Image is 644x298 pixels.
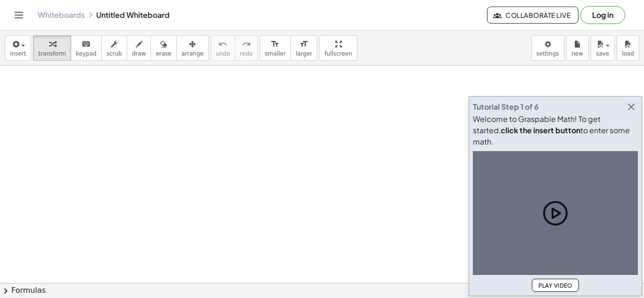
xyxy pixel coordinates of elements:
button: save [591,35,615,61]
span: fullscreen [324,50,352,57]
i: redo [242,39,251,50]
i: format_size [299,39,308,50]
button: Collaborate Live [487,7,578,24]
button: format_sizesmaller [260,35,291,61]
button: fullscreen [319,35,357,61]
button: format_sizelarger [290,35,317,61]
button: erase [150,35,176,61]
button: new [566,35,589,61]
button: scrub [101,35,127,61]
span: scrub [107,50,122,57]
button: undoundo [211,35,235,61]
button: keyboardkeypad [71,35,102,61]
span: draw [132,50,146,57]
button: transform [33,35,71,61]
span: Collaborate Live [495,11,570,19]
button: Toggle navigation [11,8,26,23]
button: redoredo [235,35,258,61]
i: keyboard [82,39,91,50]
span: Play Video [538,282,573,289]
span: redo [240,50,253,57]
b: click the insert button [501,125,580,135]
span: insert [10,50,26,57]
span: arrange [182,50,204,57]
span: undo [216,50,230,57]
span: transform [38,50,66,57]
span: load [622,50,634,57]
span: larger [296,50,312,57]
button: draw [127,35,151,61]
i: undo [218,39,227,50]
button: Log in [580,6,625,24]
span: new [571,50,583,57]
button: arrange [176,35,209,61]
span: save [596,50,609,57]
span: keypad [76,50,97,57]
div: Welcome to Graspable Math! To get started, to enter some math. [473,113,638,147]
button: insert [5,35,31,61]
button: Play Video [532,279,579,292]
a: Whiteboards [38,10,85,20]
div: Tutorial Step 1 of 6 [473,101,539,113]
button: settings [531,35,564,61]
span: erase [156,50,171,57]
button: load [617,35,639,61]
span: settings [537,50,559,57]
i: format_size [271,39,280,50]
span: smaller [265,50,286,57]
